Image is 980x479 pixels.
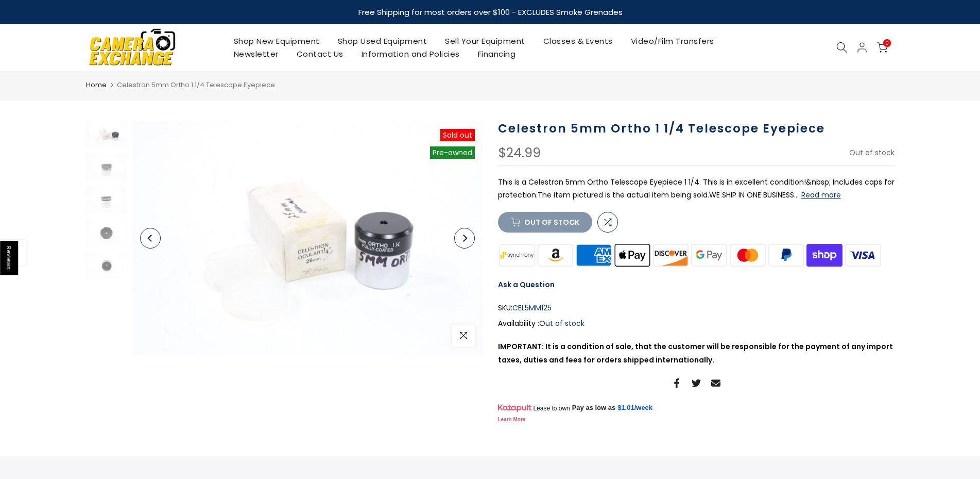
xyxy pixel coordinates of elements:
[498,302,895,315] div: SKU:
[117,80,275,90] span: Celestron 5mm Ortho 1 1/4 Telescope Eyepiece
[534,35,622,47] a: Classes & Events
[498,417,526,422] a: Learn More
[575,243,613,268] img: american express
[613,243,651,268] img: apple pay
[498,317,895,330] div: Availability :
[844,243,882,268] img: visa
[498,176,895,202] p: This is a Celestron 5mm Ortho Telescope Eyepiece 1 1/4. This is in excellent condition!&nbsp; Inc...
[692,377,701,389] a: Share on Twitter
[86,121,127,148] img: Celestron 5mm Ortho 1 1/4 Telescope Eyepiece Telescopes and Accessories Celestron CEL5MM125
[454,228,475,249] button: Next
[883,39,891,47] span: 0
[651,243,690,268] img: discover
[225,35,329,47] a: Shop New Equipment
[358,7,622,18] strong: Free Shipping for most orders over $100 - EXCLUDES Smoke Grenades
[225,47,287,60] a: Newsletter
[801,190,841,200] button: Read more
[86,154,127,181] img: Celestron 5mm Ortho 1 1/4 Telescope Eyepiece Telescopes and Accessories Celestron CEL5MM125
[329,35,436,47] a: Shop Used Equipment
[622,35,723,47] a: Video/Film Transfers
[876,42,888,53] a: 0
[805,243,844,268] img: shopify pay
[672,377,681,389] a: Share on Facebook
[849,147,895,158] span: Out of stock
[132,121,483,355] img: Celestron 5mm Ortho 1 1/4 Telescope Eyepiece Telescopes and Accessories Celestron CEL5MM125
[86,219,127,246] img: Celestron 5mm Ortho 1 1/4 Telescope Eyepiece Telescopes and Accessories Celestron CEL5MM125
[711,377,720,389] a: Share on Email
[436,35,535,47] a: Sell Your Equipment
[469,47,525,60] a: Financing
[498,279,555,290] a: Ask a Question
[617,403,652,412] a: $1.01/week
[352,47,469,60] a: Information and Policies
[572,403,616,412] span: Pay as low as
[533,404,570,412] span: Lease to own
[86,187,127,214] img: Celestron 5mm Ortho 1 1/4 Telescope Eyepiece Telescopes and Accessories Celestron CEL5MM125
[86,252,127,279] img: Celestron 5mm Ortho 1 1/4 Telescope Eyepiece Telescopes and Accessories Celestron CEL5MM125
[767,243,805,268] img: paypal
[498,146,541,160] div: $24.99
[512,302,552,315] span: CEL5MM125
[539,318,584,328] span: Out of stock
[728,243,767,268] img: master
[498,121,895,136] h1: Celestron 5mm Ortho 1 1/4 Telescope Eyepiece
[86,80,107,90] a: Home
[690,243,729,268] img: google pay
[498,341,893,365] strong: IMPORTANT: It is a condition of sale, that the customer will be responsible for the payment of an...
[536,243,575,268] img: amazon payments
[140,228,161,249] button: Previous
[287,47,352,60] a: Contact Us
[498,243,537,268] img: synchrony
